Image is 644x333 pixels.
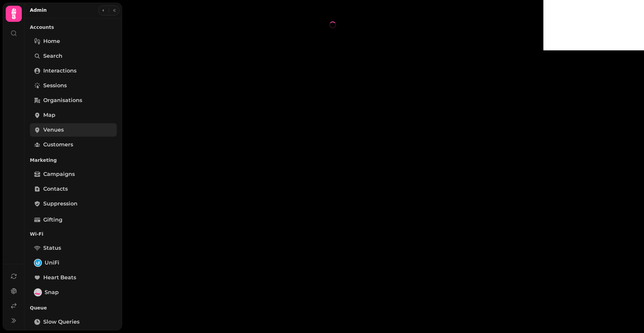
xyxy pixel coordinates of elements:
[43,111,55,119] span: Map
[30,228,117,240] p: Wi-Fi
[30,123,117,137] a: Venues
[30,79,117,92] a: Sessions
[43,244,61,252] span: Status
[43,274,76,282] span: Heart beats
[43,141,73,149] span: Customers
[30,35,117,48] a: Home
[30,138,117,151] a: Customers
[45,259,59,267] span: UniFi
[30,168,117,181] a: Campaigns
[43,185,68,193] span: Contacts
[30,256,117,270] a: UniFiUniFi
[35,289,41,296] img: Snap
[30,7,47,13] h2: Admin
[30,94,117,107] a: Organisations
[30,182,117,196] a: Contacts
[30,21,117,33] p: Accounts
[43,200,77,208] span: Suppression
[30,154,117,166] p: Marketing
[43,126,64,134] span: Venues
[30,271,117,284] a: Heart beats
[43,96,82,104] span: Organisations
[30,241,117,255] a: Status
[43,52,62,60] span: Search
[30,286,117,299] a: SnapSnap
[35,259,41,266] img: UniFi
[30,315,117,329] a: Slow Queries
[30,64,117,78] a: Interactions
[30,49,117,63] a: Search
[30,108,117,122] a: Map
[43,67,76,75] span: Interactions
[43,318,79,326] span: Slow Queries
[43,216,62,224] span: Gifting
[30,197,117,210] a: Suppression
[30,302,117,314] p: Queue
[43,170,75,178] span: Campaigns
[43,37,60,45] span: Home
[30,213,117,227] a: Gifting
[43,82,67,90] span: Sessions
[45,288,59,296] span: Snap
